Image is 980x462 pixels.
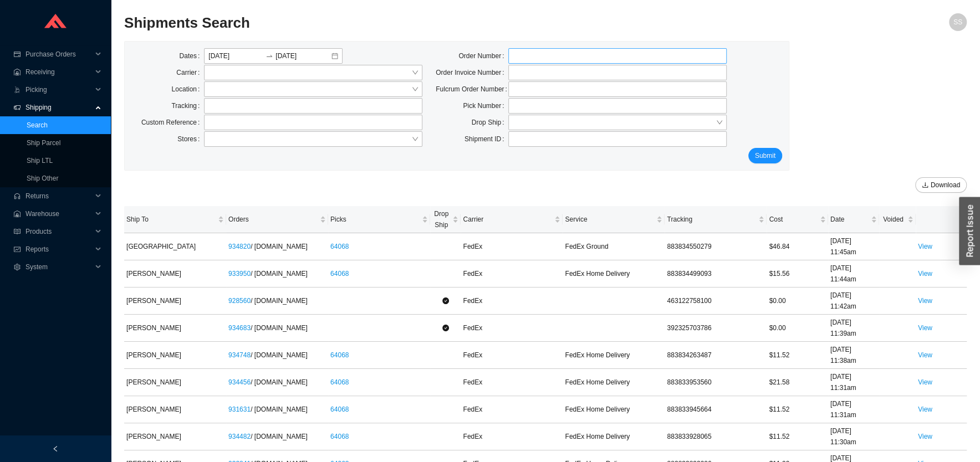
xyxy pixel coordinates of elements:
a: 64068 [330,270,349,278]
a: 931631 [228,405,251,413]
a: View [918,297,932,305]
span: Receiving [25,63,92,81]
span: credit-card [13,51,21,58]
label: Stores [177,131,204,147]
td: 883834263487 [665,342,767,369]
a: 928560 [228,297,251,305]
td: FedEx [461,396,563,423]
a: 64068 [330,378,349,386]
span: left [52,445,59,452]
input: To [275,50,330,61]
span: Download [931,179,960,191]
a: View [918,270,932,278]
input: From [208,50,263,61]
td: FedEx Home Delivery [563,396,665,423]
a: 934683 [228,324,251,332]
h2: Shipments Search [124,13,756,33]
a: Ship Parcel [27,139,60,147]
th: Tracking sortable [665,206,767,233]
a: 64068 [330,351,349,359]
label: Dates [180,48,205,64]
label: Tracking [171,98,204,114]
span: Tracking [667,214,756,225]
td: [DATE] 11:30am [828,423,879,450]
label: Shipment ID [465,131,508,147]
a: Ship LTL [27,157,53,165]
td: [DATE] 11:39am [828,315,879,342]
label: Location [172,81,205,97]
td: FedEx Home Delivery [563,369,665,396]
td: FedEx [461,288,563,315]
div: / [DOMAIN_NAME] [228,322,326,333]
a: 64068 [330,243,349,250]
td: [DATE] 11:38am [828,342,879,369]
div: / [DOMAIN_NAME] [228,377,326,388]
div: / [DOMAIN_NAME] [228,431,326,442]
span: read [13,228,21,235]
td: FedEx Home Delivery [563,423,665,450]
button: Submit [748,148,782,163]
span: Service [565,214,654,225]
span: fund [13,246,21,253]
span: Date [830,214,869,225]
td: FedEx [461,423,563,450]
td: 883834550279 [665,233,767,260]
span: Reports [25,240,92,258]
span: Voided [881,214,905,225]
a: View [918,378,932,386]
a: 934820 [228,243,251,250]
th: Cost sortable [767,206,828,233]
td: FedEx [461,342,563,369]
th: Ship To sortable [124,206,226,233]
td: 883834499093 [665,260,767,288]
a: 934748 [228,351,251,359]
span: SS [953,13,962,31]
a: 934456 [228,378,251,386]
label: Custom Reference [141,115,204,130]
div: / [DOMAIN_NAME] [228,241,326,252]
div: / [DOMAIN_NAME] [228,404,326,415]
td: $0.00 [767,288,828,315]
span: Shipping [25,99,92,116]
a: Ship Other [27,174,58,182]
td: 392325703786 [665,315,767,342]
td: $11.52 [767,396,828,423]
span: Picks [330,214,420,225]
span: setting [13,264,21,270]
button: downloadDownload [915,177,967,193]
td: FedEx Ground [563,233,665,260]
td: FedEx Home Delivery [563,342,665,369]
span: Orders [228,214,318,225]
label: Order Number [458,48,508,64]
th: undefined sortable [916,206,967,233]
th: Voided sortable [879,206,916,233]
td: FedEx Home Delivery [563,260,665,288]
label: Carrier [176,65,204,80]
td: [PERSON_NAME] [124,288,226,315]
td: $11.52 [767,423,828,450]
a: View [918,324,932,332]
td: FedEx [461,260,563,288]
th: Picks sortable [328,206,430,233]
td: [PERSON_NAME] [124,423,226,450]
td: [PERSON_NAME] [124,342,226,369]
span: swap-right [266,52,273,60]
a: View [918,405,932,413]
span: Carrier [463,214,552,225]
td: 883833928065 [665,423,767,450]
a: Search [27,121,48,129]
div: / [DOMAIN_NAME] [228,268,326,279]
td: [DATE] 11:31am [828,369,879,396]
td: 463122758100 [665,288,767,315]
td: $15.56 [767,260,828,288]
a: View [918,243,932,250]
td: [PERSON_NAME] [124,315,226,342]
th: Orders sortable [226,206,328,233]
div: / [DOMAIN_NAME] [228,350,326,361]
span: Picking [25,81,92,99]
td: FedEx [461,233,563,260]
th: Carrier sortable [461,206,563,233]
span: Ship To [126,214,216,225]
span: Purchase Orders [25,45,92,63]
td: [DATE] 11:42am [828,288,879,315]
